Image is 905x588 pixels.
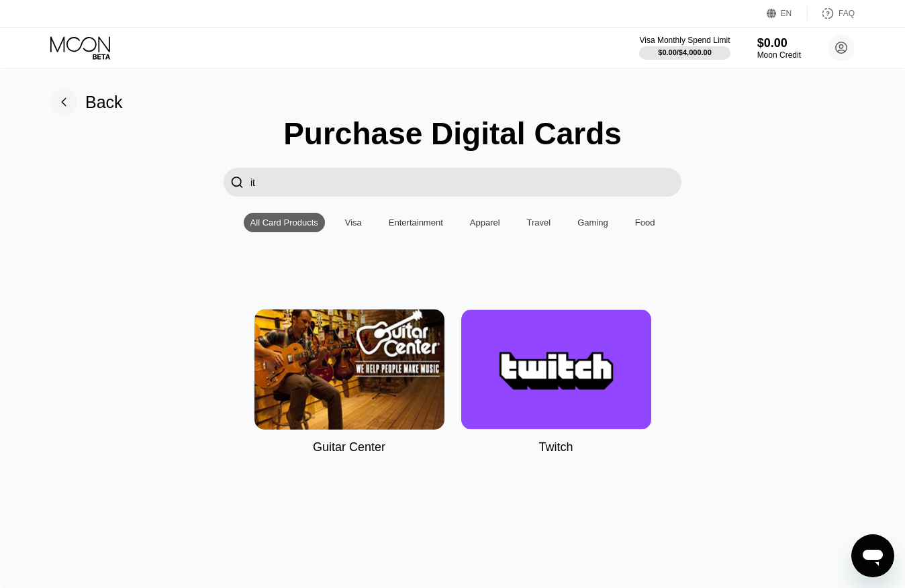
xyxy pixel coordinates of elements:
input: Search card products [250,168,681,197]
div: Back [50,89,123,115]
div: EN [781,9,792,18]
div: Gaming [571,213,615,232]
div: Travel [520,213,558,232]
div: All Card Products [250,217,318,228]
div: FAQ [808,7,855,20]
div: Moon Credit [757,50,801,60]
div: $0.00Moon Credit [757,36,801,60]
div: Travel [527,217,551,228]
div: Purchase Digital Cards [283,115,622,152]
div: Entertainment [382,213,450,232]
div:  [230,175,244,190]
div:  [224,168,250,197]
div: Gaming [577,217,608,228]
div: FAQ [839,9,855,18]
div: Apparel [470,217,500,228]
div: All Card Products [244,213,325,232]
div: $0.00 / $4,000.00 [658,48,712,56]
div: Visa [345,217,362,228]
div: Back [85,93,123,112]
div: Guitar Center [313,440,385,454]
iframe: Button to launch messaging window [851,534,894,577]
div: Twitch [538,440,573,454]
div: $0.00 [757,36,801,50]
div: EN [767,7,808,20]
div: Entertainment [389,217,443,228]
div: Visa [338,213,369,232]
div: Food [635,217,655,228]
div: Visa Monthly Spend Limit [639,36,730,45]
div: Food [628,213,662,232]
div: Visa Monthly Spend Limit$0.00/$4,000.00 [639,36,730,60]
div: Apparel [463,213,507,232]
